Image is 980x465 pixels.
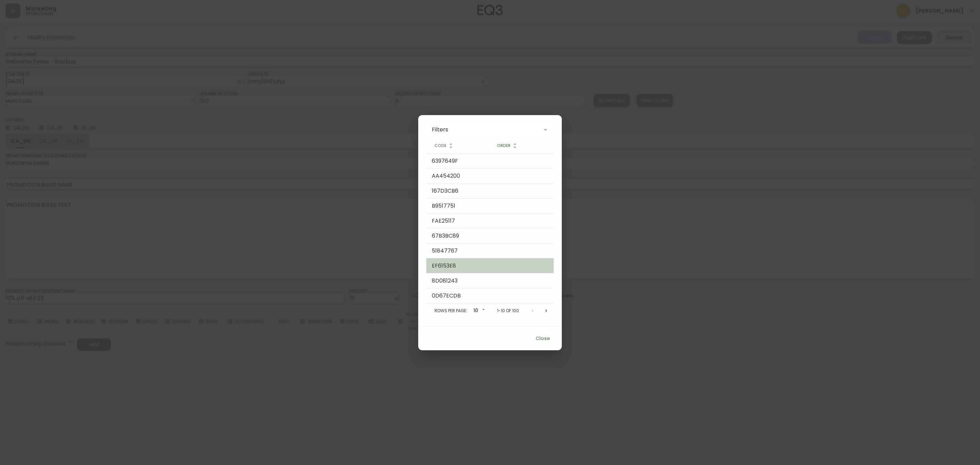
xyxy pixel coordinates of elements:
td: 67B3BC89 [426,228,489,243]
span: Close [535,334,551,343]
td: 6397649F [426,154,489,169]
td: 8D081243 [426,273,489,288]
td: AA454200 [426,169,489,183]
td: 0D67ECDB [426,288,489,303]
td: 167D3CB6 [426,183,489,198]
div: Filters [426,122,553,137]
td: B9517751 [426,198,489,213]
p: Rows per page: [435,308,467,314]
td: FAE25117 [426,213,489,228]
button: Close [532,332,554,345]
p: 1-10 of 100 [497,308,519,314]
button: Next page [539,304,553,318]
span: Order [497,143,519,149]
h5: Filters [432,126,448,133]
td: 51847767 [426,243,489,258]
div: 10 [470,305,486,317]
span: Code [435,143,455,149]
td: EF6153E8 [426,258,489,273]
